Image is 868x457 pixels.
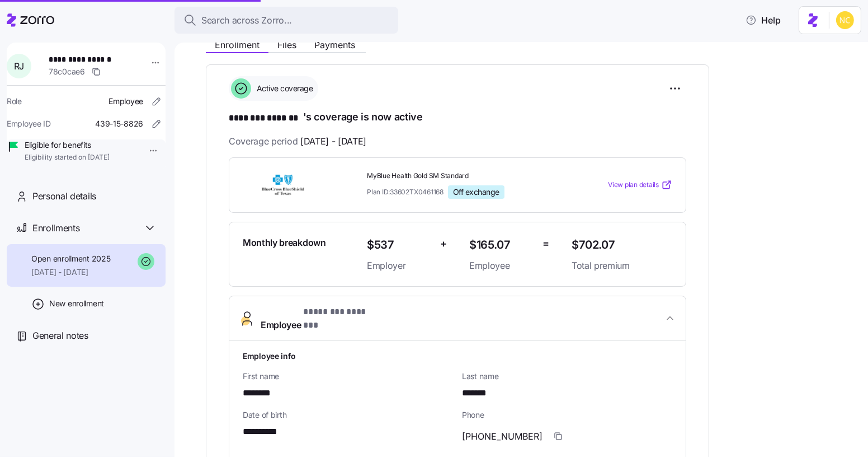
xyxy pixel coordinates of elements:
[836,11,854,29] img: e03b911e832a6112bf72643c5874f8d8
[215,40,260,49] span: Enrollment
[462,409,672,421] span: Phone
[253,83,313,94] span: Active coverage
[261,305,382,332] span: Employee
[367,259,431,273] span: Employer
[469,259,534,273] span: Employee
[462,371,672,382] span: Last name
[367,236,431,254] span: $537
[229,134,366,148] span: Coverage period
[7,96,22,107] span: Role
[201,13,292,27] span: Search across Zorro...
[25,139,110,151] span: Eligible for benefits
[367,171,563,181] span: MyBlue Health Gold SM Standard
[32,329,88,343] span: General notes
[14,62,24,71] span: R J
[542,236,549,252] span: =
[31,267,110,278] span: [DATE] - [DATE]
[31,253,110,264] span: Open enrollment 2025
[462,430,542,444] span: [PHONE_NUMBER]
[367,187,444,197] span: Plan ID: 33602TX0461168
[314,40,355,49] span: Payments
[49,298,104,309] span: New enrollment
[572,259,672,273] span: Total premium
[746,13,781,27] span: Help
[95,118,143,129] span: 439-15-8826
[7,118,51,129] span: Employee ID
[243,409,453,421] span: Date of birth
[243,236,326,250] span: Monthly breakdown
[440,236,447,252] span: +
[608,179,672,190] a: View plan details
[300,134,366,148] span: [DATE] - [DATE]
[49,66,85,77] span: 78c0cae6
[608,180,659,190] span: View plan details
[737,9,790,31] button: Help
[25,153,110,162] span: Eligibility started on [DATE]
[572,236,672,254] span: $702.07
[108,96,143,107] span: Employee
[453,187,499,197] span: Off exchange
[243,172,323,198] img: Blue Cross and Blue Shield of Texas
[32,221,79,235] span: Enrollments
[243,371,453,382] span: First name
[469,236,534,254] span: $165.07
[243,350,672,362] h1: Employee info
[277,40,296,49] span: Files
[174,7,398,34] button: Search across Zorro...
[32,189,96,203] span: Personal details
[229,110,686,125] h1: 's coverage is now active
